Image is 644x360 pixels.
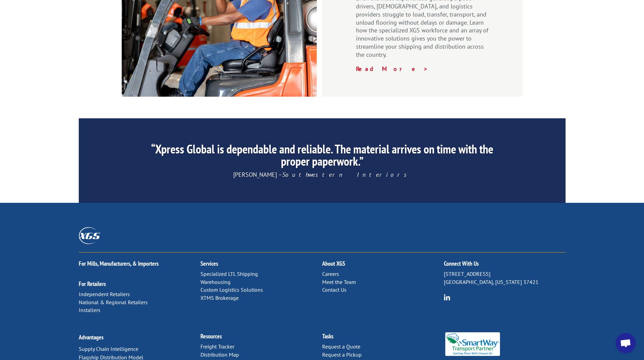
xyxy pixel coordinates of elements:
img: Smartway_Logo [444,332,502,356]
a: XTMS Brokerage [200,294,239,301]
a: Meet the Team [322,279,356,285]
a: About XGS [322,260,345,267]
a: For Retailers [79,280,106,288]
p: [STREET_ADDRESS] [GEOGRAPHIC_DATA], [US_STATE] 37421 [444,270,566,286]
a: Independent Retailers [79,291,130,297]
a: Warehousing [200,279,231,285]
img: group-6 [444,294,450,301]
a: Installers [79,307,100,313]
h2: “Xpress Global is dependable and reliable. The material arrives on time with the proper paperwork.” [142,143,502,171]
em: Southwestern Interiors [282,171,411,178]
a: Freight Tracker [200,343,234,350]
a: Careers [322,270,339,277]
h2: Connect With Us [444,261,566,270]
a: Advantages [79,333,103,341]
img: XGS_Logos_ALL_2024_All_White [79,227,100,244]
a: Request a Quote [322,343,360,350]
a: Resources [200,332,222,340]
a: Read More > [356,65,428,73]
p: [PERSON_NAME] – [142,171,502,179]
a: Contact Us [322,286,347,293]
a: Custom Logistics Solutions [200,286,263,293]
a: National & Regional Retailers [79,299,148,306]
h2: Tasks [322,333,444,343]
a: Supply Chain Intelligence [79,345,138,352]
div: Open chat [616,333,636,353]
a: Services [200,260,218,267]
a: Request a Pickup [322,351,362,358]
a: Distribution Map [200,351,239,358]
a: Specialized LTL Shipping [200,270,258,277]
a: For Mills, Manufacturers, & Importers [79,260,159,267]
